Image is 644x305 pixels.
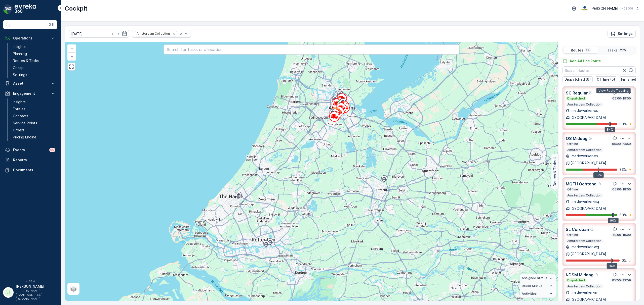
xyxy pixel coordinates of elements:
p: [PERSON_NAME][EMAIL_ADDRESS][DOMAIN_NAME] [16,289,53,301]
a: Routes & Tasks [11,57,57,64]
p: MQFH Ochtend [566,181,596,187]
p: 19 [585,48,590,52]
p: Cockpit [65,5,88,13]
p: Dispatched (6) [565,77,591,82]
a: Layers [68,283,79,294]
button: Asset [3,78,57,88]
p: Finished (7) [621,77,642,82]
span: Activities [522,292,537,296]
span: Route Status [522,284,542,288]
p: [GEOGRAPHIC_DATA] [571,206,606,211]
span: + [71,46,73,51]
a: Pricing Engine [11,134,57,141]
p: Offline [567,187,579,191]
p: Service Points [13,121,37,126]
div: 153 [331,107,341,117]
input: Search Routes [562,66,636,74]
button: Settings [608,30,636,38]
p: ⌘B [49,23,54,27]
p: Pricing Engine [13,135,36,140]
p: NDSM Middag [566,272,593,278]
input: Search for tasks or a location [164,44,460,55]
p: Amsterdam Collection [567,193,602,197]
p: Routes [571,48,583,53]
div: Help Tooltip Icon [589,91,593,95]
span: v 1.52.0 [3,280,57,283]
a: Planning [11,50,57,57]
p: [PERSON_NAME] [590,6,618,11]
p: 60 % [619,122,627,127]
a: Add Ad Hoc Route [562,59,601,64]
p: ( +02:00 ) [620,7,633,11]
p: Cockpit [13,65,26,70]
p: medewerker-wg [571,244,599,249]
p: Offline [567,142,579,146]
p: Documents [13,168,55,173]
p: medewerker-nr [571,290,597,295]
div: View Route Tracking [596,88,631,93]
a: Service Points [11,120,57,127]
p: 99 [50,148,54,152]
p: Settings [618,31,633,36]
p: Operations [13,36,47,41]
a: Insights [11,43,57,50]
p: Orders [13,128,24,133]
img: logo [3,4,13,14]
div: 84% [605,127,615,132]
div: Help Tooltip Icon [594,273,598,277]
p: 0 % [622,258,627,263]
p: Dispatched [567,96,585,100]
div: 62% [593,172,604,178]
a: Orders [11,127,57,134]
p: OS Middag [566,135,587,141]
p: 05:00-18:00 [612,187,631,191]
span: Assignee Status [522,276,547,280]
div: 90% [608,218,619,223]
a: Documents [3,165,57,175]
p: Tasks [607,48,618,53]
p: Offline (5) [597,77,615,82]
p: 33 % [619,167,627,172]
p: Engagement [13,91,47,96]
a: Entities [11,106,57,113]
a: Reports [3,155,57,165]
button: Operations [3,33,57,43]
div: Amsterdam Collection [135,31,171,36]
button: Offline (5) [595,76,617,82]
div: Help Tooltip Icon [590,227,594,231]
p: SL Cordaan [566,226,589,232]
p: Add Ad Hoc Route [570,59,601,64]
p: Offline [567,233,579,237]
p: [GEOGRAPHIC_DATA] [571,115,606,120]
a: Cockpit [11,64,57,71]
summary: Assignee Status [520,274,556,282]
p: Amsterdam Collection [567,284,602,288]
img: basis-logo_rgb2x.png [581,6,588,11]
p: 10:00-18:00 [612,233,631,237]
div: Remove Amsterdam Collection [171,32,177,36]
p: Insights [13,99,26,105]
p: 275 [620,48,626,52]
p: Planning [13,51,27,56]
div: Help Tooltip Icon [597,182,601,186]
p: Amsterdam Collection [567,103,602,107]
a: Insights [11,98,57,106]
input: dd/mm/yyyy [69,30,129,38]
a: Zoom Out [68,53,75,60]
a: Settings [11,71,57,78]
p: [PERSON_NAME] [16,284,53,289]
p: Insights [13,44,26,49]
button: Dispatched (6) [562,76,593,82]
p: Reports [13,158,55,163]
p: SG Regular [566,90,588,96]
p: 05:00-23:59 [612,142,631,146]
div: JJ [4,288,12,296]
p: Settings [13,72,27,77]
p: medewerker-mq [571,199,599,204]
p: 60 % [619,213,627,218]
button: JJ[PERSON_NAME][PERSON_NAME][EMAIL_ADDRESS][DOMAIN_NAME] [3,284,57,301]
button: Finished (7) [619,76,644,82]
a: Events99 [3,145,57,155]
summary: Activities [520,290,556,298]
summary: Route Status [520,282,556,290]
